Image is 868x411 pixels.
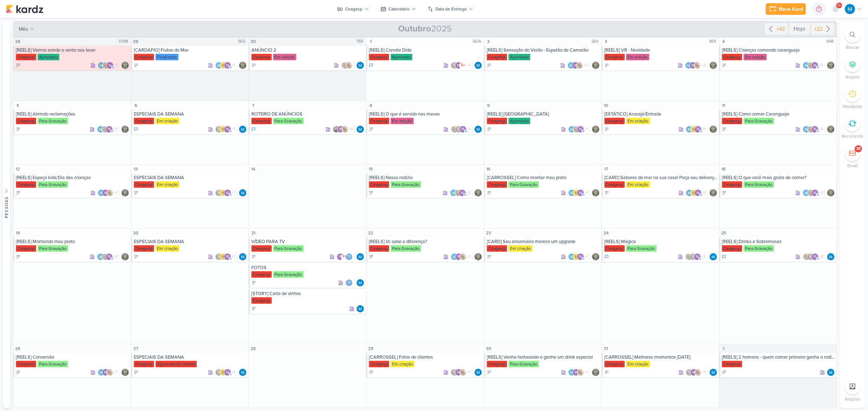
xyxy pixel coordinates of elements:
img: IDBOX - Agência de Design [690,126,697,133]
div: mlegnaioli@gmail.com [459,126,467,133]
div: mlegnaioli@gmail.com [102,189,109,196]
span: +1 [467,62,471,68]
div: 25 [720,229,727,237]
div: Em edição [626,54,649,60]
div: Responsável: Leviê Agência de Marketing Digital [592,62,599,69]
img: MARIANA MIRANDA [450,189,457,196]
span: +2 [818,190,823,196]
img: Yasmin Yumi [106,189,114,196]
span: +1 [584,126,588,132]
div: Responsável: Leviê Agência de Marketing Digital [122,126,129,133]
img: IDBOX - Agência de Design [220,189,227,196]
div: Colaboradores: Leviê Agência de Marketing Digital, IDBOX - Agência de Design, mlegnaioli@gmail.co... [215,189,237,196]
div: Aprovado [509,118,530,124]
img: Gabriel Bastos [333,126,340,133]
p: Recorrente [842,133,863,139]
span: +2 [466,190,471,196]
div: A Fazer [722,63,727,68]
div: Responsável: MARIANA MIRANDA [475,62,482,69]
div: Aprovado [38,54,59,60]
div: Em criação [156,118,179,124]
div: Colaboradores: MARIANA MIRANDA, IDBOX - Agência de Design, mlegnaioli@gmail.com, Thais de carvalho [568,189,590,196]
div: Em criação [626,181,650,188]
div: SEX [709,39,718,44]
p: m [104,191,107,195]
img: Leviê Agência de Marketing Digital [827,189,834,196]
div: Hoje [789,23,810,35]
div: [REELS] VR - Novidade [604,47,718,53]
img: Leviê Agência de Marketing Digital [475,189,482,196]
div: Novo Kard [779,5,803,13]
div: Responsável: Leviê Agência de Marketing Digital [592,126,599,133]
img: MARIANA MIRANDA [475,126,482,133]
img: Sarah Violante [454,189,461,196]
div: Ceagesp [487,54,507,60]
li: Ctrl + F [840,27,865,51]
div: A Fazer [604,190,609,195]
div: 9 [485,102,492,109]
div: Para Gravação [744,118,774,124]
img: MARIANA MIRANDA [98,62,105,69]
div: Ceagesp [722,245,742,252]
div: SEG [238,39,248,44]
div: Ceagesp [134,118,154,124]
div: Colaboradores: MARIANA MIRANDA, Sarah Violante, mlegnaioli@gmail.com, Yasmin Yumi, Thais de carvalho [97,253,119,260]
img: Sarah Violante [101,126,109,133]
img: MARIANA MIRANDA [215,62,222,69]
img: MARIANA MIRANDA [239,253,246,260]
span: +1 [467,126,471,132]
div: 3 [603,38,610,45]
div: Ceagesp [251,245,272,252]
div: [REELS] Vc sabe a diferença? [369,239,482,245]
div: 4 [720,38,727,45]
div: Responsável: MARIANA MIRANDA [357,253,364,260]
div: ROTEIRO DE ANÚNCIOS [251,111,365,117]
img: Leviê Agência de Marketing Digital [215,126,222,133]
img: MARIANA MIRANDA [475,62,482,69]
p: m [692,64,694,68]
span: +1 [231,126,235,132]
p: m [579,191,582,195]
p: m [461,127,464,131]
div: Colaboradores: MARIANA MIRANDA, Sarah Violante, mlegnaioli@gmail.com, Yasmin Yumi, Thais de carvalho [803,126,825,133]
div: Responsável: Leviê Agência de Marketing Digital [475,189,482,196]
div: Responsável: Leviê Agência de Marketing Digital [239,62,246,69]
div: Para Gravação [626,245,656,252]
div: A Fazer [722,190,727,195]
div: A Fazer [604,63,609,68]
div: Responsável: Leviê Agência de Marketing Digital [122,253,129,260]
span: +2 [818,62,823,68]
img: Leviê Agência de Marketing Digital [455,126,462,133]
p: m [579,127,582,131]
div: mlegnaioli@gmail.com [811,126,818,133]
div: Colaboradores: MARIANA MIRANDA, mlegnaioli@gmail.com, Yasmin Yumi, ow se liga, Thais de carvalho [567,62,590,69]
div: Ceagesp [722,118,742,124]
div: 21 [250,229,257,237]
span: +2 [701,62,706,68]
div: Responsável: Leviê Agência de Marketing Digital [710,126,717,133]
div: 10 [603,102,610,109]
div: +42 [775,25,786,33]
img: IDBOX - Agência de Design [220,62,227,69]
div: mlegnaioli@gmail.com [224,126,231,133]
img: MARIANA MIRANDA [98,189,105,196]
div: A Fazer [487,190,492,195]
div: Para Gravação [273,245,303,252]
div: Colaboradores: Sarah Violante, Leviê Agência de Marketing Digital, mlegnaioli@gmail.com, Thais de... [451,126,472,133]
div: VÍDEO PARA TV [251,239,365,245]
div: mlegnaioli@gmail.com [106,62,114,69]
div: 13 [132,165,139,173]
div: Colaboradores: MARIANA MIRANDA, Sarah Violante, mlegnaioli@gmail.com, Yasmin Yumi, Thais de carvalho [450,189,472,196]
div: 18 [720,165,727,173]
img: Leviê Agência de Marketing Digital [215,189,222,196]
div: Ceagesp [134,181,154,188]
p: Pendente [843,103,862,110]
p: m [574,64,577,68]
img: Leviê Agência de Marketing Digital [710,189,717,196]
img: Leviê Agência de Marketing Digital [592,189,599,196]
div: Ceagesp [722,181,742,188]
p: m [226,127,229,131]
div: 20 [132,229,139,237]
div: Para Gravação [273,118,303,124]
div: ESPECIAIS DA SEMANA [134,111,247,117]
